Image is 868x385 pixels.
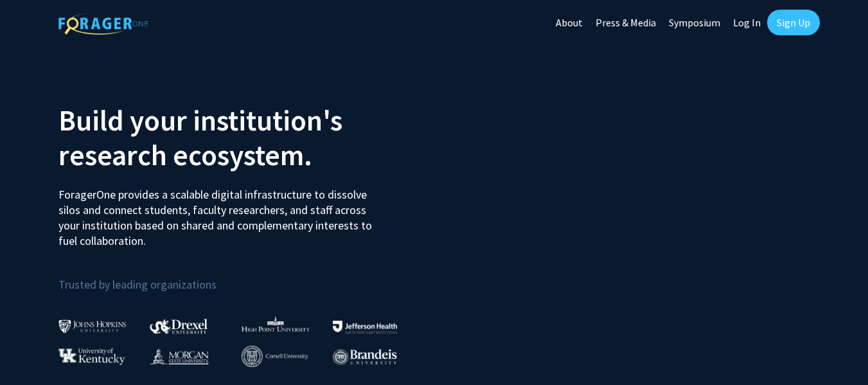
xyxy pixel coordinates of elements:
img: Brandeis University [333,349,397,365]
img: Cornell University [242,346,308,367]
img: University of Kentucky [58,348,125,365]
img: ForagerOne Logo [58,12,148,35]
img: High Point University [242,316,310,332]
h2: Build your institution's research ecosystem. [58,103,425,172]
p: ForagerOne provides a scalable digital infrastructure to dissolve silos and connect students, fac... [58,177,381,249]
a: Sign Up [767,10,820,35]
img: Drexel University [150,319,208,334]
img: Morgan State University [150,348,209,364]
img: Johns Hopkins University [58,319,127,333]
img: Thomas Jefferson University [333,321,397,333]
p: Trusted by leading organizations [58,259,425,294]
